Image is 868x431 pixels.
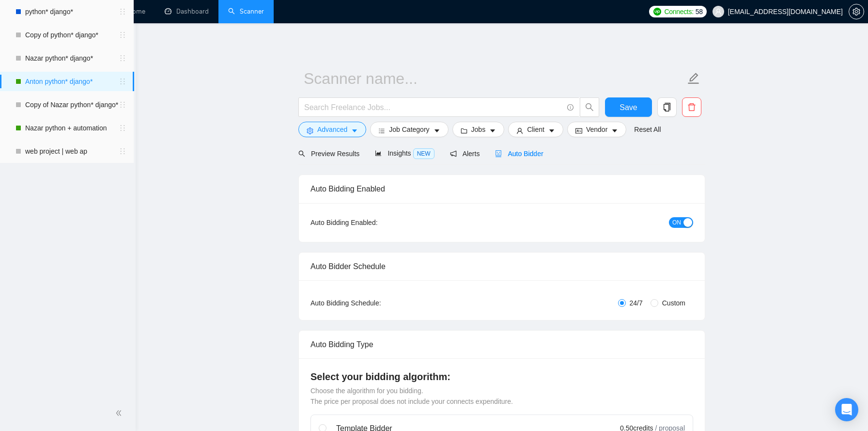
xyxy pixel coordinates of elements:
[351,127,358,134] span: caret-down
[310,370,693,383] h4: Select your bidding algorithm:
[14,51,122,71] a: New Scanner
[489,127,496,134] span: caret-down
[849,8,864,16] span: setting
[611,127,618,134] span: caret-down
[682,103,701,112] span: delete
[8,4,15,20] img: logo
[304,66,685,91] input: Scanner name...
[389,124,429,135] span: Job Category
[310,387,513,405] span: Choose the algorithm for you bidding. The price per proposal does not include your connects expen...
[508,122,563,137] button: userClientcaret-down
[626,298,647,308] span: 24/7
[527,124,544,135] span: Client
[228,7,264,16] a: searchScanner
[310,331,693,358] div: Auto Bidding Type
[450,150,457,157] span: notification
[298,122,366,137] button: settingAdvancedcaret-down
[298,150,305,157] span: search
[586,124,607,135] span: Vendor
[580,103,599,112] span: search
[6,51,129,71] li: New Scanner
[580,97,599,117] button: search
[452,122,505,137] button: folderJobscaret-down
[375,150,382,157] span: area-chart
[567,122,626,137] button: idcardVendorcaret-down
[605,97,652,117] button: Save
[310,298,438,308] div: Auto Bidding Schedule:
[471,124,486,135] span: Jobs
[461,127,467,134] span: folder
[835,398,858,421] div: Open Intercom Messenger
[664,6,693,17] span: Connects:
[14,80,63,88] span: My Scanners
[658,103,676,112] span: copy
[548,127,555,134] span: caret-down
[696,6,703,17] span: 58
[575,127,582,134] span: idcard
[849,4,864,19] button: setting
[165,7,209,16] a: dashboardDashboard
[310,217,438,228] div: Auto Bidding Enabled:
[116,7,145,16] a: homeHome
[495,150,543,158] span: Auto Bidder
[370,122,448,137] button: barsJob Categorycaret-down
[310,175,693,203] div: Auto Bidding Enabled
[516,127,523,134] span: user
[378,127,385,134] span: bars
[620,101,637,113] span: Save
[567,104,573,111] span: info-circle
[317,124,347,135] span: Advanced
[658,298,689,308] span: Custom
[672,217,681,228] span: ON
[298,150,359,158] span: Preview Results
[653,8,661,16] img: upwork-logo.png
[434,127,440,134] span: caret-down
[304,101,563,113] input: Search Freelance Jobs...
[849,8,864,16] a: setting
[450,150,480,158] span: Alerts
[14,80,20,87] span: search
[375,149,434,157] span: Insights
[495,150,502,157] span: robot
[715,8,722,15] span: user
[687,72,700,85] span: edit
[6,31,58,51] span: Scanner
[682,97,701,117] button: delete
[413,148,434,159] span: NEW
[310,253,693,280] div: Auto Bidder Schedule
[115,408,125,418] span: double-left
[657,97,677,117] button: copy
[307,127,313,134] span: setting
[25,80,63,88] span: My Scanners
[634,124,661,135] a: Reset All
